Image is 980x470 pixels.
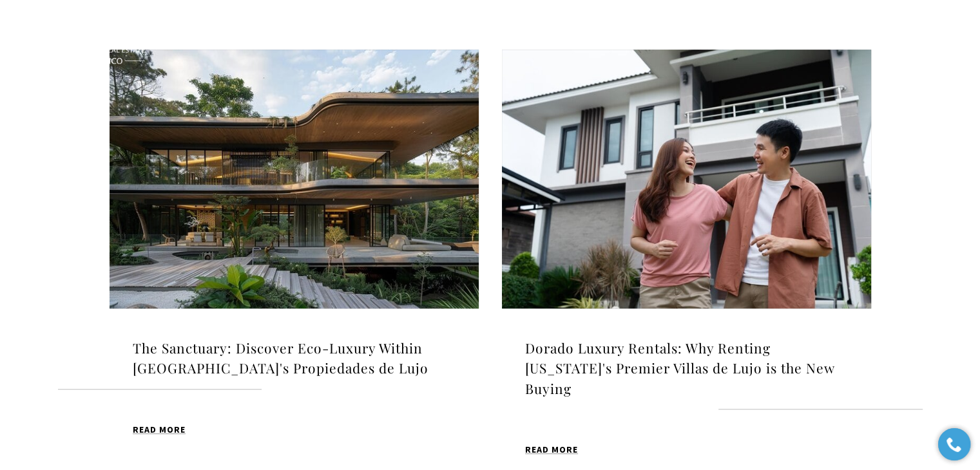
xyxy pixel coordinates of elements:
img: Christie's International Real Estate black text logo [36,32,156,65]
h4: Dorado Luxury Rentals: Why Renting [US_STATE]'s Premier Villas de Lujo is the New Buying [525,338,848,399]
span: Read MORE [525,445,578,454]
img: The Sanctuary: Discover Eco-Luxury Within Bahia Beach's Propiedades de Lujo [110,50,479,308]
img: Dorado Luxury Rentals: Why Renting Puerto Rico's Premier Villas de Lujo is the New Buying [502,50,871,308]
span: Read MORE [133,425,186,434]
h4: The Sanctuary: Discover Eco-Luxury Within [GEOGRAPHIC_DATA]'s Propiedades de Lujo [133,338,456,379]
